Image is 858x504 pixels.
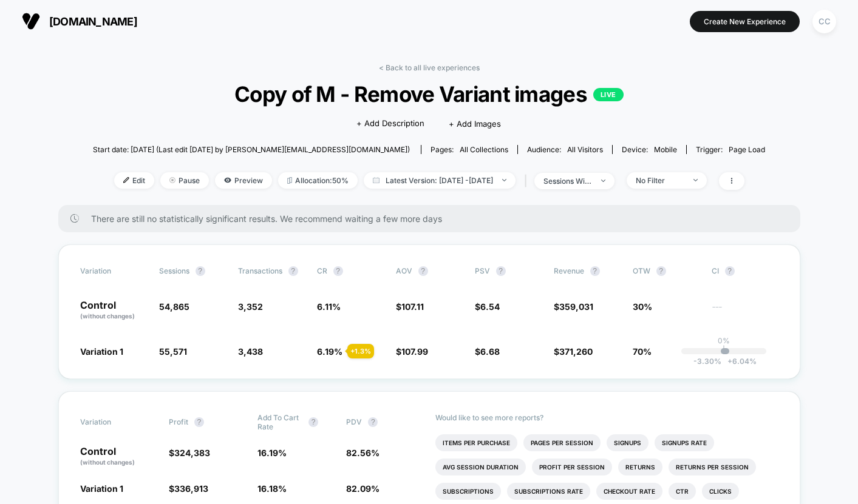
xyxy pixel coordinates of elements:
[160,172,209,189] span: Pause
[435,434,517,451] li: Items Per Purchase
[346,417,362,426] span: PDV
[174,483,208,494] span: 336,913
[347,344,374,358] div: + 1.3 %
[379,63,480,72] a: < Back to all live experiences
[475,266,490,275] span: PSV
[127,81,732,107] span: Copy of M - Remove Variant images
[22,12,40,30] img: Visually logo
[288,266,298,276] button: ?
[812,10,836,33] div: CC
[18,12,141,31] button: [DOMAIN_NAME]
[618,459,662,475] li: Returns
[712,266,778,276] span: CI
[693,179,698,181] img: end
[669,483,696,500] li: Ctr
[49,15,137,28] span: [DOMAIN_NAME]
[809,9,840,34] button: CC
[702,483,739,500] li: Clicks
[593,88,624,101] p: LIVE
[654,145,677,154] span: mobile
[633,266,700,276] span: OTW
[532,459,612,475] li: Profit Per Session
[633,346,652,357] span: 70%
[502,179,506,181] img: end
[80,312,135,320] span: (without changes)
[80,300,147,321] p: Control
[123,177,129,183] img: edit
[435,413,778,422] p: Would like to see more reports?
[567,145,603,154] span: All Visitors
[169,417,188,426] span: Profit
[554,266,584,275] span: Revenue
[346,448,380,458] span: 82.56 %
[308,417,318,427] button: ?
[91,213,776,224] span: There are still no statistically significant results. We recommend waiting a few more days
[287,177,292,184] img: rebalance
[527,145,603,154] div: Audience:
[238,346,263,357] span: 3,438
[729,145,765,154] span: Page Load
[215,172,272,189] span: Preview
[396,266,412,275] span: AOV
[194,417,204,427] button: ?
[690,11,800,32] button: Create New Experience
[401,301,424,312] span: 107.11
[80,413,147,431] span: Variation
[435,483,501,500] li: Subscriptions
[559,346,593,357] span: 371,260
[368,417,378,427] button: ?
[257,413,302,431] span: Add To Cart Rate
[522,172,534,190] span: |
[93,145,410,154] span: Start date: [DATE] (Last edit [DATE] by [PERSON_NAME][EMAIL_ADDRESS][DOMAIN_NAME])
[174,448,210,458] span: 324,383
[480,346,500,357] span: 6.68
[449,119,501,129] span: + Add Images
[346,483,380,494] span: 82.09 %
[480,301,500,312] span: 6.54
[159,266,189,275] span: Sessions
[554,301,593,312] span: $
[523,434,601,451] li: Pages Per Session
[80,483,123,494] span: Variation 1
[396,346,428,357] span: $
[356,118,424,130] span: + Add Description
[718,336,730,345] p: 0%
[725,266,735,276] button: ?
[373,177,380,183] img: calendar
[601,180,605,182] img: end
[418,266,428,276] button: ?
[475,346,500,357] span: $
[238,301,263,312] span: 3,352
[590,266,600,276] button: ?
[460,145,508,154] span: all collections
[633,301,652,312] span: 30%
[396,301,424,312] span: $
[669,459,756,475] li: Returns Per Session
[723,345,725,354] p: |
[655,434,714,451] li: Signups Rate
[333,266,343,276] button: ?
[693,357,721,366] span: -3.30 %
[317,301,341,312] span: 6.11 %
[721,357,757,366] span: 6.04 %
[257,448,287,458] span: 16.19 %
[559,301,593,312] span: 359,031
[317,266,327,275] span: CR
[596,483,662,500] li: Checkout Rate
[238,266,282,275] span: Transactions
[169,177,175,183] img: end
[159,346,187,357] span: 55,571
[364,172,516,189] span: Latest Version: [DATE] - [DATE]
[727,357,732,366] span: +
[696,145,765,154] div: Trigger:
[169,483,208,494] span: $
[475,301,500,312] span: $
[496,266,506,276] button: ?
[169,448,210,458] span: $
[431,145,508,154] div: Pages:
[401,346,428,357] span: 107.99
[656,266,666,276] button: ?
[317,346,342,357] span: 6.19 %
[196,266,205,276] button: ?
[80,266,147,276] span: Variation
